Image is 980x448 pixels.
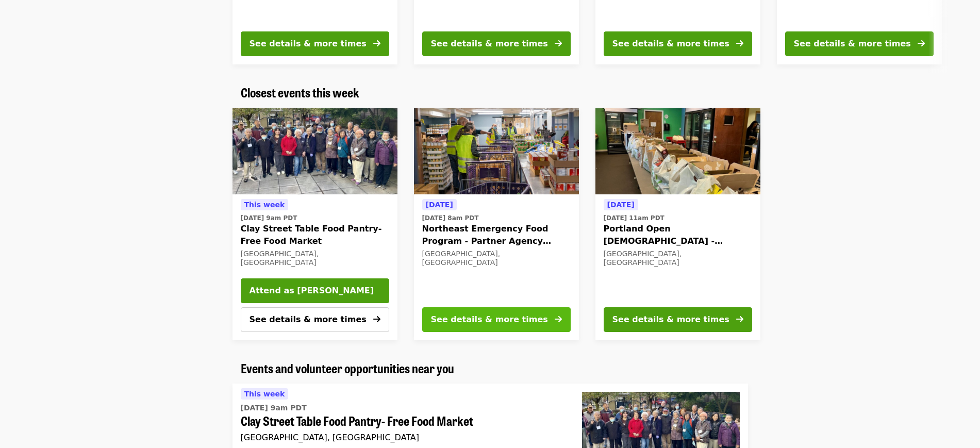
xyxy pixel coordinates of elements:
div: [GEOGRAPHIC_DATA], [GEOGRAPHIC_DATA] [241,250,389,267]
span: Northeast Emergency Food Program - Partner Agency Support [422,223,571,247]
img: Portland Open Bible - Partner Agency Support (16+) organized by Oregon Food Bank [595,108,760,195]
div: See details & more times [250,38,367,50]
div: See details & more times [612,38,729,50]
button: Attend as [PERSON_NAME] [241,278,389,303]
i: arrow-right icon [736,314,743,324]
div: See details & more times [431,313,548,326]
button: See details & more times [241,31,389,56]
time: [DATE] 9am PDT [241,213,297,223]
a: See details for "Portland Open Bible - Partner Agency Support (16+)" [595,108,760,340]
span: [DATE] [607,201,635,209]
span: Clay Street Table Food Pantry- Free Food Market [241,413,557,428]
i: arrow-right icon [736,39,743,48]
div: See details & more times [794,38,911,50]
a: See details for "Clay Street Table Food Pantry- Free Food Market" [241,198,389,269]
button: See details & more times [604,31,752,56]
div: See details & more times [612,313,729,326]
i: arrow-right icon [373,314,380,324]
div: [GEOGRAPHIC_DATA], [GEOGRAPHIC_DATA] [604,250,752,267]
i: arrow-right icon [555,39,562,48]
button: See details & more times [422,307,571,332]
span: Clay Street Table Food Pantry- Free Food Market [241,223,389,247]
a: See details for "Northeast Emergency Food Program - Partner Agency Support" [414,108,579,340]
span: Events and volunteer opportunities near you [241,359,454,377]
button: See details & more times [604,307,752,332]
time: [DATE] 8am PDT [422,213,479,223]
span: Portland Open [DEMOGRAPHIC_DATA] - Partner Agency Support (16+) [604,223,752,247]
span: This week [244,390,285,398]
time: [DATE] 11am PDT [604,213,665,223]
a: Clay Street Table Food Pantry- Free Food Market [232,108,397,195]
img: Clay Street Table Food Pantry- Free Food Market organized by Oregon Food Bank [232,108,397,195]
span: Attend as [PERSON_NAME] [250,285,380,297]
div: [GEOGRAPHIC_DATA], [GEOGRAPHIC_DATA] [422,250,571,267]
span: See details & more times [250,314,367,324]
a: Closest events this week [241,85,359,100]
i: arrow-right icon [918,39,925,48]
i: arrow-right icon [373,39,380,48]
div: Closest events this week [232,85,748,100]
div: See details & more times [431,38,548,50]
i: arrow-right icon [555,314,562,324]
div: [GEOGRAPHIC_DATA], [GEOGRAPHIC_DATA] [241,433,557,442]
span: [DATE] [426,201,453,209]
button: See details & more times [422,31,571,56]
span: Closest events this week [241,83,359,101]
a: See details for "Clay Street Table Food Pantry- Free Food Market" [241,388,557,444]
span: This week [244,201,285,209]
button: See details & more times [241,307,389,332]
img: Northeast Emergency Food Program - Partner Agency Support organized by Oregon Food Bank [414,108,579,195]
time: [DATE] 9am PDT [241,403,307,413]
button: See details & more times [785,31,934,56]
